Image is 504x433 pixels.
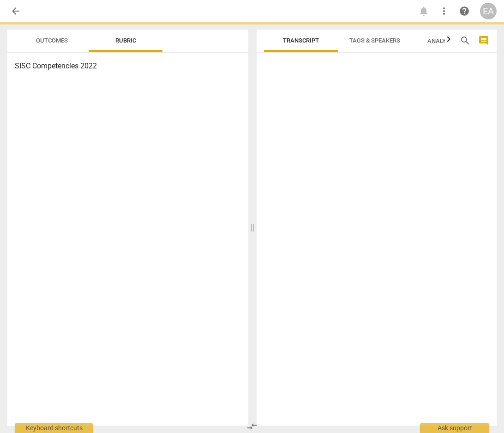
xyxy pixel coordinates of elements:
[36,37,68,44] span: Outcomes
[438,6,450,17] span: more_vert
[476,33,491,48] button: Show/Hide comments
[478,35,489,46] span: comment
[283,37,319,44] span: Transcript
[456,3,473,19] a: Help
[427,37,470,44] span: Analytics
[15,61,241,72] h3: SISC Competencies 2022
[349,37,400,44] span: Tags & Speakers
[10,6,21,17] span: arrow_back
[115,37,136,44] span: Rubric
[460,35,471,46] span: search
[458,33,473,48] button: Search
[246,421,258,432] span: compare_arrows
[15,423,93,433] div: Keyboard shortcuts
[459,6,470,17] span: help
[480,3,497,19] button: EA
[420,423,489,433] div: Ask support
